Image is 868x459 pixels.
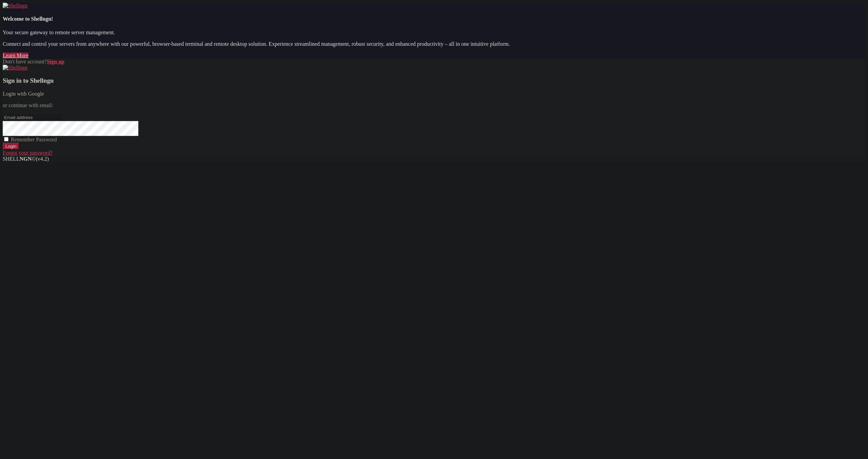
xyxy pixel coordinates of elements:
[11,137,57,142] span: Remember Password
[3,53,28,58] a: Learn More
[3,114,63,121] input: Email address
[47,59,64,64] a: Sign up
[3,3,27,9] img: Shellngn
[3,143,19,150] input: Login
[3,102,865,108] p: or continue with email:
[3,59,865,65] div: Don't have account?
[3,41,865,47] p: Connect and control your servers from anywhere with our powerful, browser-based terminal and remo...
[3,29,865,36] p: Your secure gateway to remote server management.
[3,91,44,97] a: Login with Google
[4,137,8,141] input: Remember Password
[36,156,49,162] span: 4.2.0
[3,150,53,156] a: Forgot your password?
[3,77,865,84] h3: Sign in to Shellngn
[20,156,32,162] b: NGN
[3,156,49,162] span: SHELL ©
[3,65,27,71] img: Shellngn
[3,16,865,22] h4: Welcome to Shellngn!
